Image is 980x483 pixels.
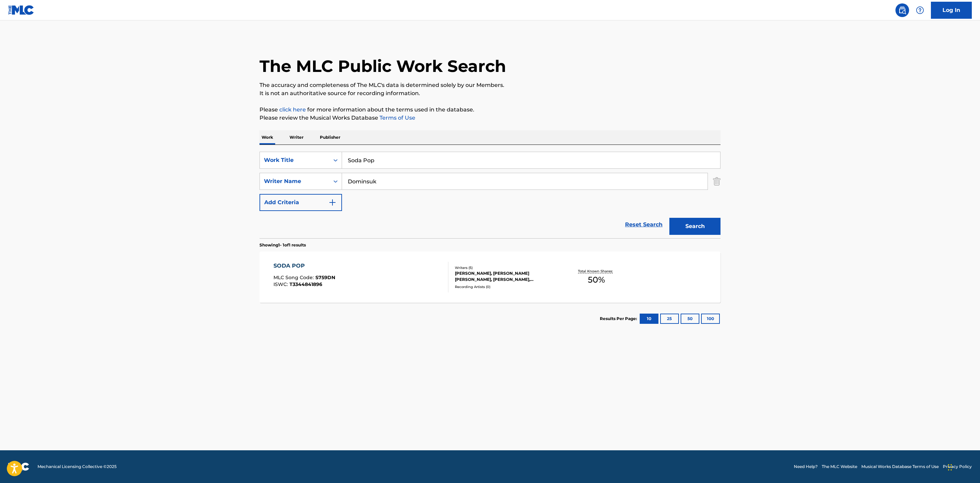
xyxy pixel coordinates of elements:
[273,262,335,270] div: SODA POP
[455,265,558,270] div: Writers ( 5 )
[931,2,972,19] a: Log In
[588,274,605,286] span: 50 %
[289,281,322,287] span: T3344841896
[259,152,721,238] form: Search Form
[259,56,506,76] h1: The MLC Public Work Search
[578,269,614,274] p: Total Known Shares:
[315,274,335,281] span: S759DN
[259,114,721,122] p: Please review the Musical Works Database
[259,194,342,211] button: Add Criteria
[669,218,721,235] button: Search
[713,173,721,190] img: Delete Criterion
[822,464,857,470] a: The MLC Website
[273,274,315,281] span: MLC Song Code :
[701,314,720,324] button: 100
[279,106,306,113] a: click here
[622,217,666,232] a: Reset Search
[455,270,558,283] div: [PERSON_NAME], [PERSON_NAME] [PERSON_NAME], [PERSON_NAME], [PERSON_NAME]
[8,5,34,15] img: MLC Logo
[913,3,927,17] div: Help
[287,130,306,145] p: Writer
[946,450,980,483] iframe: Chat Widget
[259,89,721,97] p: It is not an authoritative source for recording information.
[948,457,952,478] div: Drag
[943,464,972,470] a: Privacy Policy
[600,316,639,322] p: Results Per Page:
[861,464,939,470] a: Musical Works Database Terms of Use
[898,6,906,14] img: search
[916,6,924,14] img: help
[264,177,325,185] div: Writer Name
[273,281,289,287] span: ISWC :
[660,314,679,324] button: 25
[794,464,818,470] a: Need Help?
[640,314,658,324] button: 10
[8,463,29,471] img: logo
[259,242,306,248] p: Showing 1 - 1 of 1 results
[378,115,415,121] a: Terms of Use
[318,130,342,145] p: Publisher
[681,314,699,324] button: 50
[38,464,117,470] span: Mechanical Licensing Collective © 2025
[259,252,721,303] a: SODA POPMLC Song Code:S759DNISWC:T3344841896Writers (5)[PERSON_NAME], [PERSON_NAME] [PERSON_NAME]...
[328,198,337,207] img: 9d2ae6d4665cec9f34b9.svg
[259,130,275,145] p: Work
[259,106,721,114] p: Please for more information about the terms used in the database.
[455,284,558,289] div: Recording Artists ( 0 )
[264,156,325,164] div: Work Title
[895,3,909,17] a: Public Search
[259,81,721,89] p: The accuracy and completeness of The MLC's data is determined solely by our Members.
